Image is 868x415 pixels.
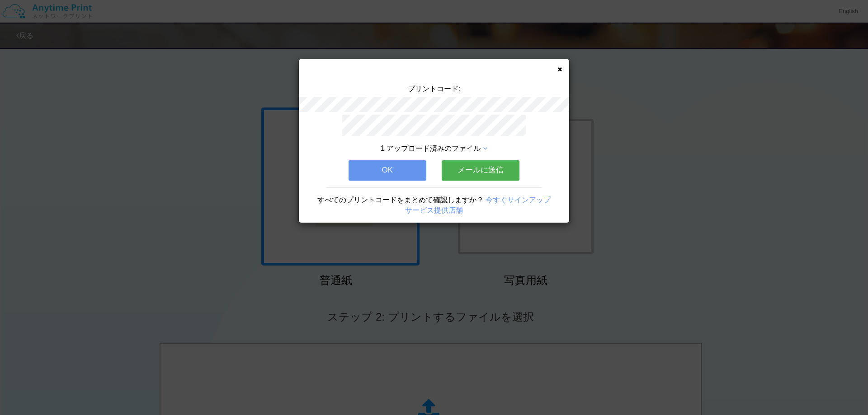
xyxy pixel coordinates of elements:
button: OK [349,160,426,180]
span: 1 アップロード済みのファイル [381,145,481,152]
a: 今すぐサインアップ [486,196,551,204]
span: すべてのプリントコードをまとめて確認しますか？ [317,196,484,204]
span: プリントコード: [408,85,460,93]
button: メールに送信 [442,160,519,180]
a: サービス提供店舗 [405,206,463,214]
